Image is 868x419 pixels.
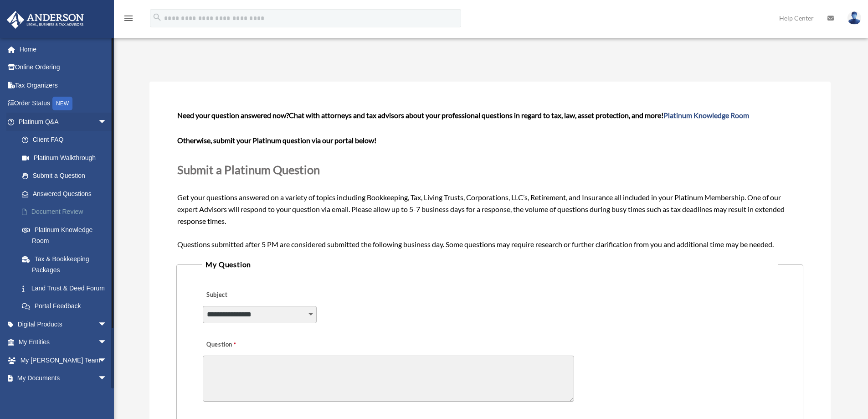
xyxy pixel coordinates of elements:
a: My [PERSON_NAME] Teamarrow_drop_down [6,351,121,369]
span: arrow_drop_down [98,387,116,406]
label: Question [203,339,273,352]
i: menu [123,13,134,24]
span: arrow_drop_down [98,351,116,370]
a: Tax Organizers [6,76,121,94]
a: Platinum Knowledge Room [663,111,749,119]
span: Submit a Platinum Question [177,163,320,176]
img: Anderson Advisors Platinum Portal [4,11,87,29]
span: arrow_drop_down [98,333,116,352]
a: My Documentsarrow_drop_down [6,369,121,388]
span: arrow_drop_down [98,315,116,334]
a: My Entitiesarrow_drop_down [6,333,121,352]
span: Chat with attorneys and tax advisors about your professional questions in regard to tax, law, ass... [289,111,749,119]
a: Tax & Bookkeeping Packages [13,250,121,279]
a: Platinum Q&Aarrow_drop_down [6,113,121,131]
a: Online Ordering [6,58,121,77]
span: arrow_drop_down [98,369,116,388]
span: Need your question answered now? [177,111,289,119]
img: User Pic [847,11,861,25]
label: Subject [203,289,289,302]
legend: My Question [202,258,777,271]
a: Submit a Question [13,167,116,185]
a: Home [6,40,121,58]
i: search [152,12,162,22]
b: Otherwise, submit your Platinum question via our portal below! [177,136,376,145]
a: menu [123,16,134,24]
a: Platinum Knowledge Room [13,221,121,250]
a: Portal Feedback [13,297,121,316]
a: Land Trust & Deed Forum [13,279,121,297]
a: Answered Questions [13,185,121,203]
a: Online Learningarrow_drop_down [6,387,121,405]
a: Order StatusNEW [6,94,121,113]
a: Platinum Walkthrough [13,149,121,167]
a: Document Review [13,203,121,221]
div: NEW [52,97,72,110]
span: Get your questions answered on a variety of topics including Bookkeeping, Tax, Living Trusts, Cor... [177,111,802,248]
a: Digital Productsarrow_drop_down [6,315,121,333]
span: arrow_drop_down [98,113,116,131]
a: Client FAQ [13,131,121,149]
